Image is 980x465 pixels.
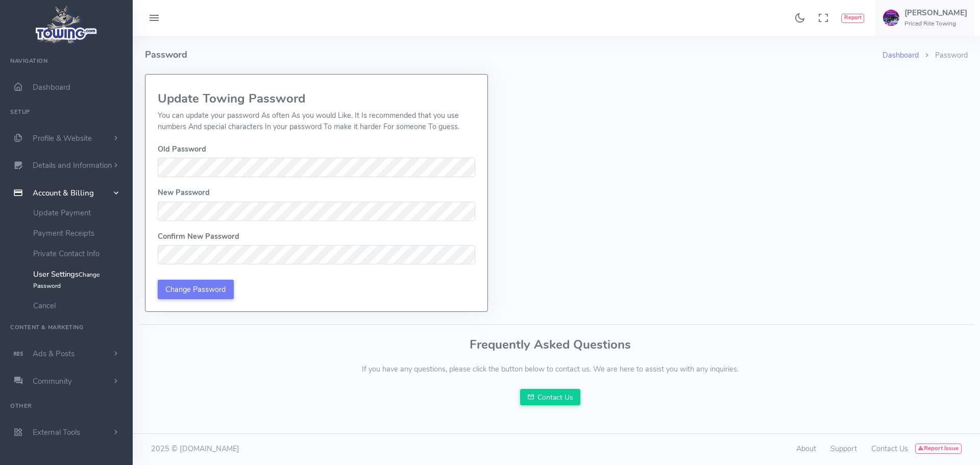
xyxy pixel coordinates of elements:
img: user-image [883,10,899,26]
span: Profile & Website [33,133,92,143]
span: Account & Billing [33,188,94,198]
h3: Update Towing Password [158,92,475,105]
span: Ads & Posts [33,349,75,359]
h6: Priced Rite Towing [904,20,967,27]
a: User SettingsChange Password [26,264,133,296]
p: If you have any questions, please click the button below to contact us. We are here to assist you... [145,364,955,375]
a: Contact Us [871,444,908,454]
a: Contact Us [520,389,580,405]
input: Change Password [158,280,234,299]
span: External Tools [33,427,80,437]
h3: Frequently Asked Questions [145,338,955,351]
span: Dashboard [33,82,70,92]
a: Cancel [26,296,133,316]
button: Report Issue [915,444,962,454]
div: 2025 © [DOMAIN_NAME] [145,444,556,455]
h5: [PERSON_NAME] [904,9,967,17]
dt: Old Password [158,144,475,155]
p: You can update your password As often As you would Like. It Is recommended that you use numbers A... [158,110,475,132]
dt: New Password [158,187,475,199]
a: Update Payment [26,203,133,223]
span: Details and Information [33,161,112,171]
dt: Confirm New Password [158,231,475,242]
button: Report [841,14,864,23]
li: Password [919,50,968,61]
a: Support [830,444,857,454]
span: Community [33,376,72,386]
a: Private Contact Info [26,243,133,264]
a: About [796,444,816,454]
img: logo [32,3,101,46]
h4: Password [145,36,883,74]
a: Dashboard [883,50,919,60]
a: Payment Receipts [26,223,133,243]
